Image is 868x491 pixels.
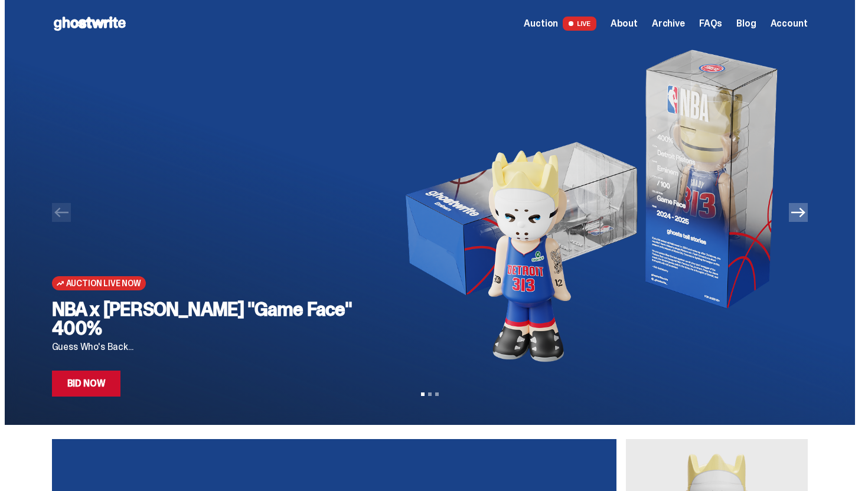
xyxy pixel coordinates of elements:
button: Next [789,203,808,222]
a: Auction LIVE [524,17,596,31]
button: Previous [52,203,71,222]
a: Blog [736,19,756,28]
p: Guess Who's Back... [52,342,367,352]
a: About [611,19,638,28]
button: View slide 1 [421,392,425,396]
img: NBA x Eminem "Game Face" 400% [386,47,789,366]
a: Archive [652,19,685,28]
a: Account [771,19,808,28]
span: Auction [524,19,558,28]
a: FAQs [699,19,722,28]
button: View slide 3 [435,392,439,396]
a: Bid Now [52,371,121,397]
button: View slide 2 [428,392,432,396]
span: LIVE [563,17,596,31]
h2: NBA x [PERSON_NAME] "Game Face" 400% [52,300,367,338]
span: Auction Live Now [66,279,141,288]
